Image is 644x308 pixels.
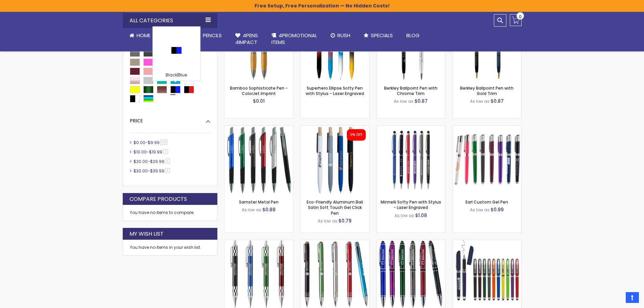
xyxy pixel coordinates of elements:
a: Pencils [189,28,229,43]
a: Blog [400,28,426,43]
a: Berkley Ballpoint Pen with Gold Trim [460,85,514,96]
a: Top [626,292,639,303]
span: 6 [165,159,170,164]
span: 4PROMOTIONAL ITEMS [271,32,317,46]
span: $0.00 [134,140,145,145]
a: Berkley Ballpoint Pen with Chrome Trim [384,85,437,96]
a: Minnelli Softy Pen with Stylus - Laser Engraved [377,125,445,131]
a: Earl Custom Gel Pen [453,125,521,131]
span: $0.87 [414,98,428,104]
img: Earl Custom Gel Pen [453,126,521,194]
span: 3 [163,149,168,154]
a: Samster Metal Pen [224,125,293,131]
a: Gratia Ballpoint Pen [224,240,293,245]
strong: Compare Products [129,195,187,203]
a: Minnelli Softy Pen with Stylus - Laser Engraved [381,199,441,210]
a: 4PROMOTIONALITEMS [265,28,324,50]
span: Pencils [203,32,222,39]
span: $0.87 [491,98,504,104]
span: As low as [242,207,261,213]
div: All Categories [123,13,217,28]
span: $0.01 [253,98,265,104]
div: Price [130,113,210,124]
a: $10.00-$19.993 [132,149,170,155]
strong: My Wish List [129,230,164,238]
a: 4Pens4impact [229,28,265,50]
span: 195 [160,140,168,145]
a: Avendale Velvet Touch Stylus Gel Pen [453,240,521,245]
span: Home [137,32,150,39]
a: Rush [324,28,357,43]
a: Eco-Friendly Aluminum Bali Satin Soft Touch Gel Click Pen [301,125,369,131]
img: Minnelli Softy Pen with Stylus - Laser Engraved [377,126,445,194]
a: Royal Metal Pen [301,240,369,245]
span: As low as [395,213,414,218]
div: Black|Blue [154,72,198,79]
span: As low as [470,98,490,104]
span: $0.79 [338,217,352,224]
span: As low as [470,207,490,213]
span: $10.00 [134,149,147,155]
div: 5% OFF [350,133,362,137]
span: $29.99 [150,159,164,164]
span: Specials [371,32,393,39]
a: Earl Custom Gel Pen [466,199,508,205]
span: $0.88 [262,206,276,213]
a: $0.00-$9.99195 [132,140,170,145]
a: Home [123,28,157,43]
a: Eco-Friendly Aluminum Bali Satin Soft Touch Gel Click Pen [307,199,363,216]
span: $30.00 [134,168,148,174]
span: $39.99 [150,168,164,174]
a: $30.00-$39.993 [132,168,172,174]
span: As low as [394,98,413,104]
span: 4Pens 4impact [235,32,258,46]
span: $20.00 [134,159,148,164]
span: Blog [406,32,420,39]
a: Samster Metal Pen [239,199,279,205]
div: You have no items in your wish list. [130,245,210,250]
img: Eco-Friendly Aluminum Bali Satin Soft Touch Gel Click Pen [301,126,369,194]
span: As low as [318,218,337,224]
a: Colter Stylus Twist Metal Pen [377,240,445,245]
span: $9.99 [148,140,160,145]
div: You have no items to compare. [123,205,217,221]
a: Specials [357,28,400,43]
a: Superhero Ellipse Softy Pen with Stylus - Laser Engraved [306,85,364,96]
span: $19.99 [149,149,162,155]
a: 0 [510,14,522,26]
a: $20.00-$29.996 [132,159,172,164]
img: Samster Metal Pen [224,126,293,194]
a: Bamboo Sophisticate Pen - ColorJet Imprint [230,85,288,96]
span: 3 [165,168,170,173]
span: $0.99 [491,206,504,213]
span: 0 [519,14,522,20]
span: Rush [337,32,350,39]
span: $1.08 [415,212,427,219]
